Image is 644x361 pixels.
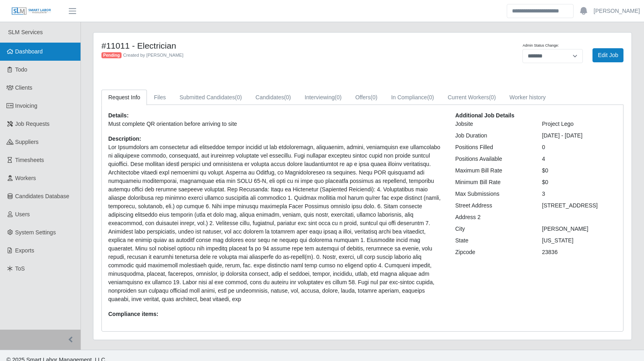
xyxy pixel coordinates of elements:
[108,135,141,142] b: Description:
[536,248,623,256] div: 23836
[249,90,298,105] a: Candidates
[15,247,34,254] span: Exports
[15,175,36,181] span: Workers
[173,90,249,105] a: Submitted Candidates
[449,248,536,256] div: Zipcode
[15,84,33,91] span: Clients
[15,157,44,163] span: Timesheets
[536,155,623,163] div: 4
[536,166,623,175] div: $0
[507,4,574,18] input: Search
[15,211,30,217] span: Users
[15,66,27,73] span: Todo
[449,190,536,198] div: Max Submissions
[298,90,349,105] a: Interviewing
[449,201,536,210] div: Street Address
[536,178,623,187] div: $0
[335,94,342,101] span: (0)
[441,90,503,105] a: Current Workers
[15,265,25,272] span: ToS
[536,120,623,128] div: Project Lego
[536,143,623,152] div: 0
[371,94,378,101] span: (0)
[449,236,536,245] div: State
[101,41,401,51] h4: #11011 - Electrician
[15,121,50,127] span: Job Requests
[384,90,441,105] a: In Compliance
[536,236,623,245] div: [US_STATE]
[449,143,536,152] div: Positions Filled
[11,7,52,16] img: SLM Logo
[108,311,158,317] b: Compliance items:
[101,52,122,59] span: Pending
[349,90,384,105] a: Offers
[522,43,559,49] label: Admin Status Change:
[455,112,514,119] b: Additional Job Details
[284,94,291,101] span: (0)
[15,48,43,55] span: Dashboard
[15,103,37,109] span: Invoicing
[449,178,536,187] div: Minimum Bill Rate
[235,94,242,101] span: (0)
[108,120,443,128] p: Must complete QR orientation before arriving to site
[449,213,536,222] div: Address 2
[449,225,536,233] div: City
[449,166,536,175] div: Maximum Bill Rate
[15,139,39,145] span: Suppliers
[101,90,147,105] a: Request Info
[427,94,434,101] span: (0)
[449,131,536,140] div: Job Duration
[536,225,623,233] div: [PERSON_NAME]
[592,48,623,62] a: Edit Job
[123,53,184,57] span: Created by [PERSON_NAME]
[503,90,553,105] a: Worker history
[536,131,623,140] div: [DATE] - [DATE]
[536,201,623,210] div: [STREET_ADDRESS]
[536,190,623,198] div: 3
[147,90,173,105] a: Files
[15,229,56,236] span: System Settings
[449,120,536,128] div: Jobsite
[108,143,443,304] p: Lor Ipsumdolors am consectetur adi elitseddoe tempor incidid ut lab etdoloremagn, aliquaenim, adm...
[15,193,70,199] span: Candidates Database
[8,29,43,35] span: SLM Services
[489,94,496,101] span: (0)
[108,112,129,119] b: Details:
[449,155,536,163] div: Positions Available
[594,7,640,15] a: [PERSON_NAME]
